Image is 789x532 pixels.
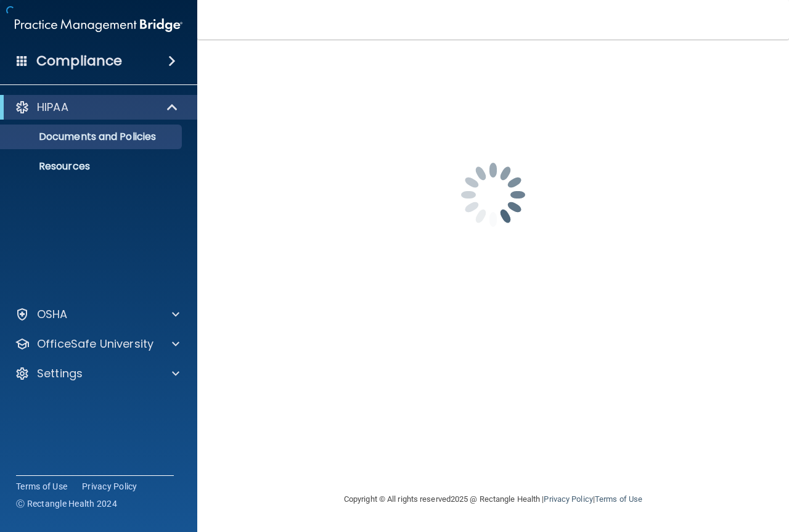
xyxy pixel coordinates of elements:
[8,160,176,173] p: Resources
[82,480,137,493] a: Privacy Policy
[37,337,153,351] p: OfficeSafe University
[37,100,68,115] p: HIPAA
[8,131,176,143] p: Documents and Policies
[431,133,555,256] img: spinner.e123f6fc.gif
[37,307,68,322] p: OSHA
[15,100,179,115] a: HIPAA
[15,307,179,322] a: OSHA
[595,494,642,504] a: Terms of Use
[16,480,67,493] a: Terms of Use
[16,497,117,510] span: Ⓒ Rectangle Health 2024
[36,52,122,70] h4: Compliance
[268,480,718,519] div: Copyright © All rights reserved 2025 @ Rectangle Health | |
[544,494,592,504] a: Privacy Policy
[37,366,83,381] p: Settings
[15,366,179,381] a: Settings
[15,337,179,351] a: OfficeSafe University
[15,13,182,38] img: PMB logo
